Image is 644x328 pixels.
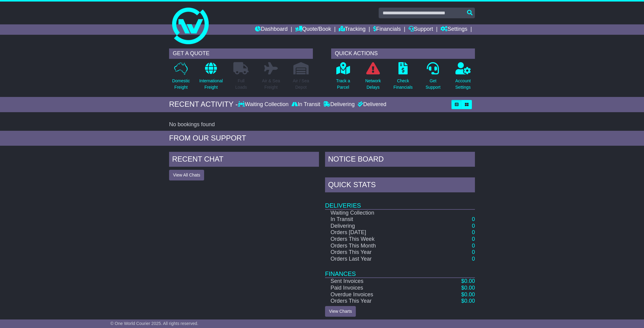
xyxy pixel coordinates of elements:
a: Financials [373,24,401,35]
a: $0.00 [461,285,475,291]
td: Orders This Year [325,298,434,305]
span: © One World Courier 2025. All rights reserved. [110,321,198,326]
a: Track aParcel [336,62,350,94]
a: DomesticFreight [172,62,190,94]
td: Delivering [325,223,434,230]
div: GET A QUOTE [169,48,313,59]
td: Finances [325,262,475,278]
div: In Transit [290,101,322,108]
a: 0 [472,223,475,229]
td: In Transit [325,216,434,223]
td: Sent Invoices [325,278,434,285]
a: InternationalFreight [199,62,223,94]
div: NOTICE BOARD [325,152,475,168]
td: Deliveries [325,194,475,209]
a: 0 [472,236,475,242]
td: Orders This Week [325,236,434,243]
p: Air / Sea Depot [293,78,309,91]
a: Settings [441,24,467,35]
a: 0 [472,229,475,235]
td: Orders [DATE] [325,229,434,236]
div: Delivering [322,101,356,108]
td: Waiting Collection [325,209,434,216]
p: Domestic Freight [172,78,190,91]
a: CheckFinancials [393,62,413,94]
button: View All Chats [169,170,204,180]
a: Quote/Book [295,24,331,35]
p: International Freight [199,78,223,91]
span: 0.00 [464,278,475,284]
a: GetSupport [425,62,441,94]
td: Orders This Year [325,249,434,256]
td: Overdue Invoices [325,291,434,298]
div: Quick Stats [325,177,475,194]
a: 0 [472,249,475,255]
a: $0.00 [461,298,475,304]
div: No bookings found [169,121,475,128]
div: RECENT CHAT [169,152,319,168]
p: Get Support [426,78,441,91]
a: Support [409,24,433,35]
div: Delivered [356,101,386,108]
span: 0.00 [464,291,475,298]
a: 0 [472,243,475,249]
div: FROM OUR SUPPORT [169,134,475,143]
p: Full Loads [233,78,249,91]
a: $0.00 [461,278,475,284]
a: Dashboard [255,24,288,35]
a: Tracking [339,24,366,35]
div: QUICK ACTIONS [331,48,475,59]
td: Orders This Month [325,243,434,249]
p: Check Financials [394,78,413,91]
a: $0.00 [461,291,475,298]
div: Waiting Collection [238,101,290,108]
a: 0 [472,216,475,222]
div: RECENT ACTIVITY - [169,100,238,109]
span: 0.00 [464,298,475,304]
p: Network Delays [365,78,381,91]
a: View Charts [325,306,356,317]
span: 0.00 [464,285,475,291]
td: Paid Invoices [325,285,434,291]
p: Account Settings [455,78,471,91]
a: NetworkDelays [365,62,381,94]
a: 0 [472,256,475,262]
p: Air & Sea Freight [262,78,280,91]
a: AccountSettings [455,62,471,94]
p: Track a Parcel [336,78,350,91]
td: Orders Last Year [325,256,434,262]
